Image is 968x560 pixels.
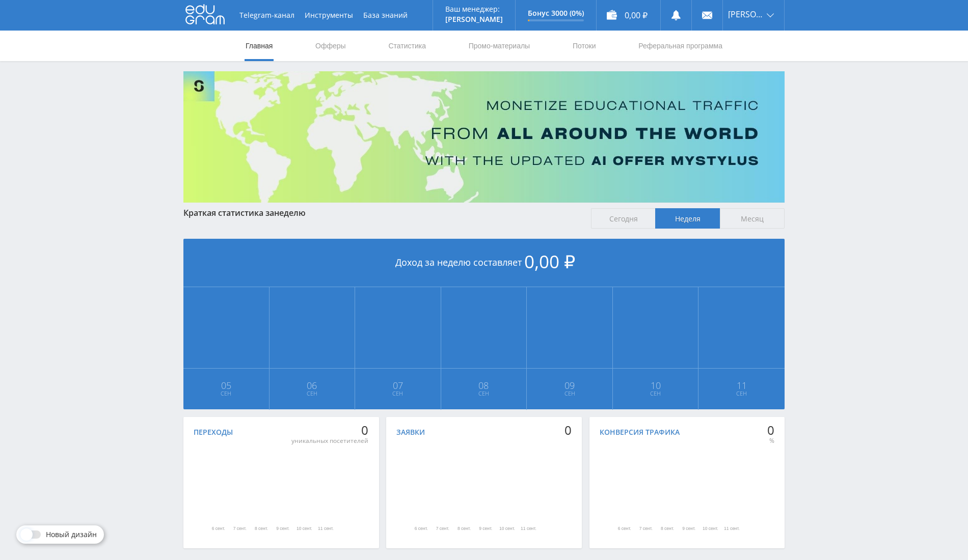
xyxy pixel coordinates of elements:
[699,389,784,398] span: Сен
[637,31,723,61] a: Реферальная программа
[396,428,425,436] div: Заявки
[314,31,347,61] a: Офферы
[291,437,368,445] div: уникальных посетителей
[569,441,765,543] svg: Диаграмма.
[255,526,268,531] text: 8 сент.
[702,526,718,531] text: 10 сент.
[184,381,268,389] span: 05
[183,208,581,217] div: Краткая статистика за
[660,526,674,531] text: 8 сент.
[564,423,572,437] div: 0
[183,239,785,287] div: Доход за неделю составляет
[458,526,471,531] text: 8 сент.
[572,31,597,61] a: Потоки
[528,9,584,17] p: Бонус 3000 (0%)
[291,423,368,437] div: 0
[276,526,289,531] text: 9 сент.
[445,15,503,23] p: [PERSON_NAME]
[728,10,764,18] span: [PERSON_NAME]
[212,526,225,531] text: 6 сент.
[366,441,562,543] svg: Диаграмма.
[46,530,97,539] span: Новый дизайн
[617,526,631,531] text: 6 сент.
[270,389,355,398] span: Сен
[468,31,531,61] a: Промо-материалы
[479,526,492,531] text: 9 сент.
[720,208,785,229] span: Месяц
[524,249,575,273] span: 0,00 ₽
[442,381,526,389] span: 08
[442,389,526,398] span: Сен
[297,526,312,531] text: 10 сент.
[194,428,233,436] div: Переходы
[163,441,359,543] svg: Диаграмма.
[699,381,784,389] span: 11
[356,381,440,389] span: 07
[767,437,774,445] div: %
[270,381,355,389] span: 06
[245,31,274,61] a: Главная
[613,381,698,389] span: 10
[436,526,449,531] text: 7 сент.
[387,31,427,61] a: Статистика
[356,389,440,398] span: Сен
[445,5,503,13] p: Ваш менеджер:
[591,208,656,229] span: Сегодня
[183,71,785,203] img: Banner
[527,381,612,389] span: 09
[767,423,774,437] div: 0
[184,389,268,398] span: Сен
[682,526,695,531] text: 9 сент.
[521,526,536,531] text: 11 сент.
[499,526,515,531] text: 10 сент.
[527,389,612,398] span: Сен
[318,526,334,531] text: 11 сент.
[600,428,680,436] div: Конверсия трафика
[233,526,247,531] text: 7 сент.
[655,208,720,229] span: Неделя
[274,207,306,218] span: неделю
[724,526,740,531] text: 11 сент.
[613,389,698,398] span: Сен
[415,526,428,531] text: 6 сент.
[639,526,652,531] text: 7 сент.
